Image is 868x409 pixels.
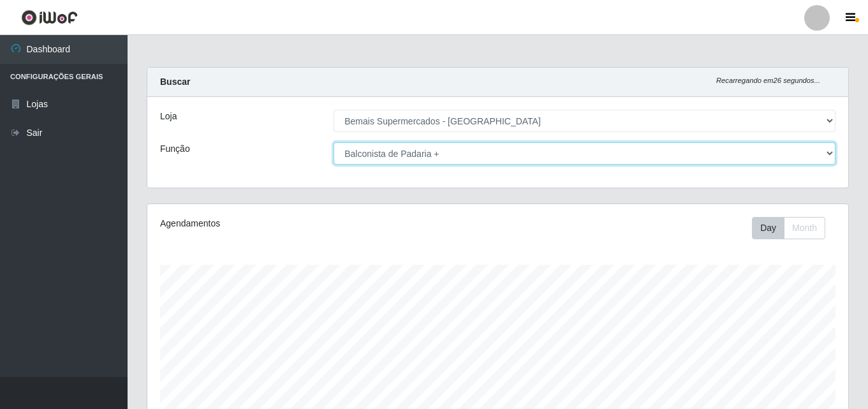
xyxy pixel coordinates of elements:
[160,142,190,156] label: Função
[784,217,825,239] button: Month
[160,110,177,123] label: Loja
[160,217,430,230] div: Agendamentos
[752,217,835,239] div: Toolbar with button groups
[21,10,78,26] img: CoreUI Logo
[752,217,784,239] button: Day
[752,217,825,239] div: First group
[160,77,190,87] strong: Buscar
[716,77,820,84] i: Recarregando em 26 segundos...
